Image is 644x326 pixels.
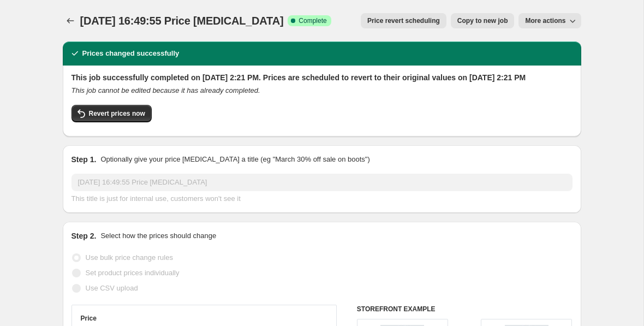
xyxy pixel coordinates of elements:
i: This job cannot be edited because it has already completed. [71,86,260,94]
span: Set product prices individually [86,269,180,277]
h3: Price [81,314,97,323]
button: Revert prices now [71,105,152,122]
span: Complete [299,16,326,25]
button: Copy to new job [451,13,515,28]
h2: Step 2. [71,230,97,241]
h2: Prices changed successfully [82,48,180,59]
span: More actions [525,16,565,25]
h2: This job successfully completed on [DATE] 2:21 PM. Prices are scheduled to revert to their origin... [71,72,573,83]
span: Price revert scheduling [367,16,440,25]
input: 30% off holiday sale [71,174,573,191]
button: Price revert scheduling [361,13,446,28]
h6: STOREFRONT EXAMPLE [357,305,573,313]
span: Use CSV upload [86,284,138,292]
span: [DATE] 16:49:55 Price [MEDICAL_DATA] [80,15,284,27]
button: Price change jobs [63,13,78,28]
button: More actions [518,13,581,28]
span: Revert prices now [89,109,145,118]
h2: Step 1. [71,154,97,165]
p: Select how the prices should change [100,230,216,241]
p: Optionally give your price [MEDICAL_DATA] a title (eg "March 30% off sale on boots") [100,154,369,165]
span: Copy to new job [457,16,508,25]
span: This title is just for internal use, customers won't see it [71,194,241,203]
span: Use bulk price change rules [86,253,173,262]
